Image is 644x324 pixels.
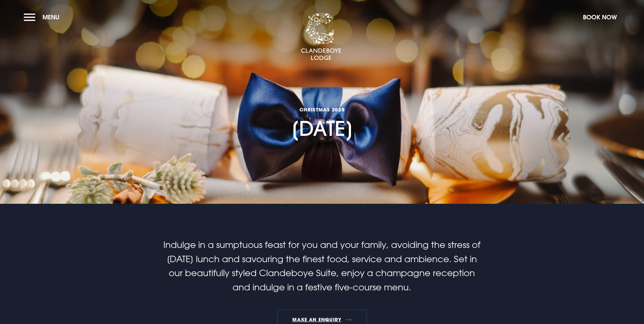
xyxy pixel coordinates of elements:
[42,13,59,21] span: Menu
[301,13,342,61] img: Clandeboye Lodge
[24,10,63,24] button: Menu
[291,106,353,113] span: CHRISTMAS 2025
[160,238,483,294] p: Indulge in a sumptuous feast for you and your family, avoiding the stress of [DATE] lunch and sav...
[579,10,620,24] button: Book Now
[291,67,353,141] h1: [DATE]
